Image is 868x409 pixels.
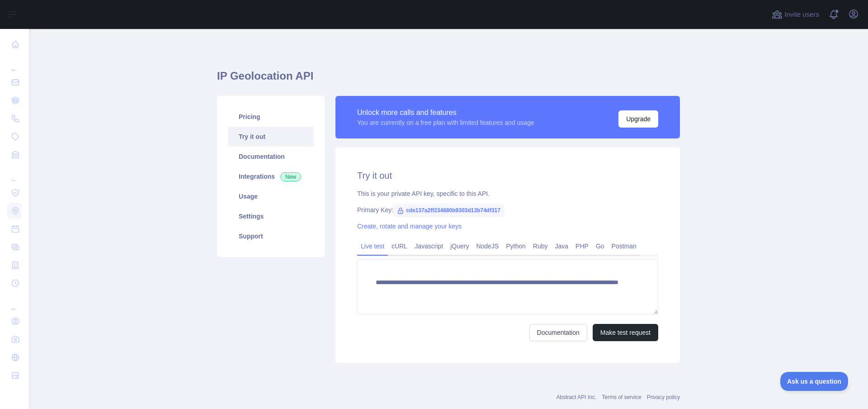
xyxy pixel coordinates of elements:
[618,110,658,128] button: Upgrade
[647,394,680,400] a: Privacy policy
[411,239,447,253] a: Javascript
[557,394,597,400] a: Abstract API Inc.
[784,10,819,20] span: Invite users
[217,69,680,90] h1: IP Geolocation API
[7,165,22,183] div: ...
[529,239,552,253] a: Ruby
[228,107,314,127] a: Pricing
[228,127,314,147] a: Try it out
[592,239,608,253] a: Go
[780,372,850,391] iframe: Toggle Customer Support
[572,239,592,253] a: PHP
[357,118,534,127] div: You are currently on a free plan with limited features and usage
[228,226,314,246] a: Support
[228,206,314,226] a: Settings
[7,293,22,311] div: ...
[388,239,411,253] a: cURL
[472,239,502,253] a: NodeJS
[228,186,314,206] a: Usage
[593,324,658,341] button: Make test request
[552,239,572,253] a: Java
[608,239,640,253] a: Postman
[393,204,504,217] span: cde137a2ff234680b9303d13b74df317
[280,172,301,181] span: New
[770,7,821,22] button: Invite users
[228,166,314,186] a: Integrations New
[357,239,388,253] a: Live test
[357,205,658,214] div: Primary Key:
[228,147,314,166] a: Documentation
[502,239,529,253] a: Python
[357,223,462,230] a: Create, rotate and manage your keys
[7,54,22,72] div: ...
[357,169,658,182] h2: Try it out
[447,239,472,253] a: jQuery
[357,107,534,118] div: Unlock more calls and features
[529,324,587,341] a: Documentation
[602,394,641,400] a: Terms of service
[357,189,658,198] div: This is your private API key, specific to this API.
